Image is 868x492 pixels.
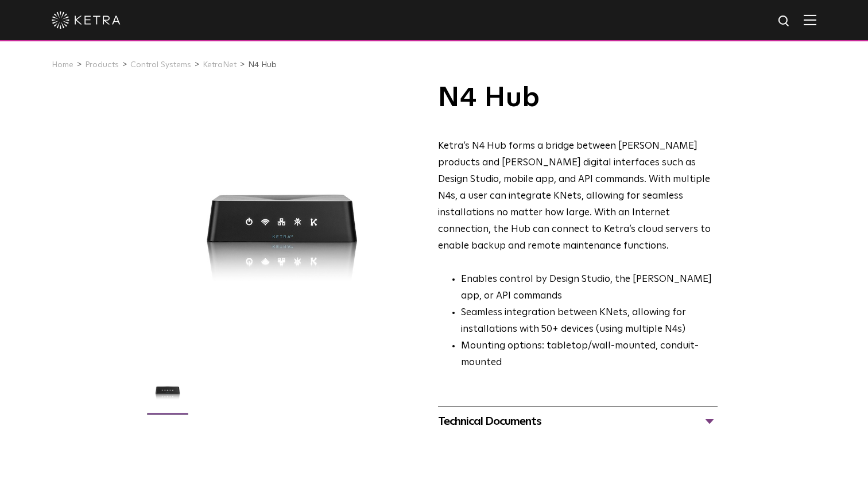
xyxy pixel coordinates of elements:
[461,338,718,371] li: Mounting options: tabletop/wall-mounted, conduit-mounted
[461,272,718,305] li: Enables control by Design Studio, the [PERSON_NAME] app, or API commands
[777,14,792,29] img: search icon
[804,14,816,25] img: Hamburger%20Nav.svg
[52,61,73,69] a: Home
[130,61,191,69] a: Control Systems
[203,61,237,69] a: KetraNet
[146,368,190,421] img: N4 Hub
[438,84,718,113] h1: N4 Hub
[438,141,711,250] span: Ketra’s N4 Hub forms a bridge between [PERSON_NAME] products and [PERSON_NAME] digital interfaces...
[85,61,119,69] a: Products
[461,305,718,338] li: Seamless integration between KNets, allowing for installations with 50+ devices (using multiple N4s)
[52,11,121,29] img: ketra-logo-2019-white
[248,61,277,69] a: N4 Hub
[438,412,718,431] div: Technical Documents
